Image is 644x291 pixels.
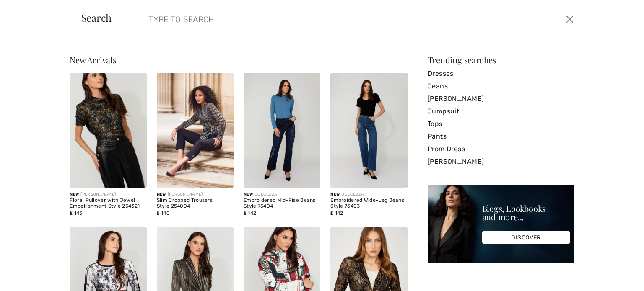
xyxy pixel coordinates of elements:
[330,198,407,209] div: Embroidered Wide-Leg Jeans Style 75403
[142,7,458,32] input: TYPE TO SEARCH
[428,93,574,105] a: [PERSON_NAME]
[482,204,570,221] div: Blogs, Lookbooks and more...
[70,210,82,216] span: ₤ 145
[428,80,574,93] a: Jeans
[157,192,166,197] span: New
[428,105,574,118] a: Jumpsuit
[482,231,570,244] div: DISCOVER
[428,118,574,130] a: Tops
[19,6,36,13] span: Help
[70,198,146,209] div: Floral Pullover with Jewel Embellishment Style 254321
[563,13,576,26] button: Close
[428,130,574,143] a: Pants
[70,54,116,65] span: New Arrivals
[244,198,320,209] div: Embroidered Mid-Rise Jeans Style 75404
[428,143,574,155] a: Prom Dress
[244,210,256,216] span: ₤ 142
[157,191,234,198] div: [PERSON_NAME]
[330,73,407,188] img: Embroidered Wide-Leg Jeans Style 75403. As sample
[330,191,407,198] div: DOLCEZZA
[157,73,234,188] img: Slim Cropped Trousers Style 254004. Black
[244,73,320,188] img: Embroidered Mid-Rise Jeans Style 75404. As sample
[70,192,79,197] span: New
[428,67,574,80] a: Dresses
[70,191,146,198] div: [PERSON_NAME]
[330,192,340,197] span: New
[157,198,234,209] div: Slim Cropped Trousers Style 254004
[428,56,574,64] div: Trending searches
[244,191,320,198] div: DOLCEZZA
[244,192,253,197] span: New
[330,210,343,216] span: ₤ 142
[70,73,146,188] img: Floral Pullover with Jewel Embellishment Style 254321. Copper/Black
[81,13,112,23] span: Search
[157,210,170,216] span: ₤ 140
[428,185,574,263] img: Blogs, Lookbooks and more...
[428,155,574,168] a: [PERSON_NAME]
